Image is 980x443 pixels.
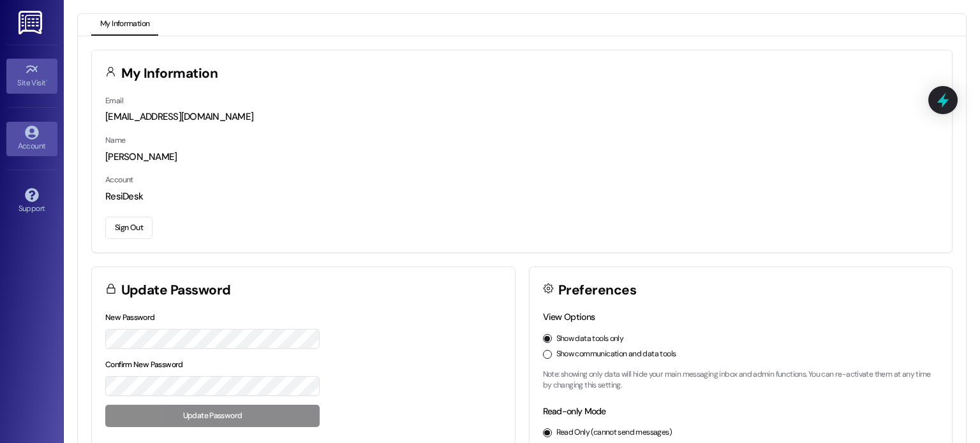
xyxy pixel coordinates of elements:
button: My Information [91,14,158,36]
div: [EMAIL_ADDRESS][DOMAIN_NAME] [105,110,939,124]
a: Account [6,122,57,156]
label: Email [105,96,123,106]
p: Note: showing only data will hide your main messaging inbox and admin functions. You can re-activ... [543,369,939,391]
label: New Password [105,312,155,323]
a: Support [6,184,57,219]
button: Sign Out [105,217,152,239]
h3: My Information [121,67,218,80]
div: [PERSON_NAME] [105,150,939,164]
label: Show data tools only [556,333,624,345]
h3: Preferences [558,284,636,297]
img: ResiDesk Logo [19,11,45,34]
h3: Update Password [121,284,231,297]
label: Show communication and data tools [556,349,676,360]
label: Confirm New Password [105,359,183,370]
span: • [46,76,48,85]
label: Name [105,135,126,145]
label: Account [105,175,133,185]
label: View Options [543,311,595,323]
label: Read Only (cannot send messages) [556,427,672,439]
div: ResiDesk [105,190,939,203]
a: Site Visit • [6,59,57,93]
label: Read-only Mode [543,405,606,417]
